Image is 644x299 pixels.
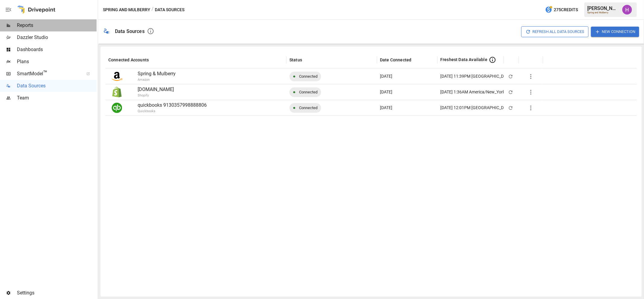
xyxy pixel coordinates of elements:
[543,4,580,15] button: 275Credits
[295,100,321,115] span: Connected
[17,289,97,297] span: Settings
[295,84,321,100] span: Connected
[138,102,283,109] p: quickbooks 9130357998888806
[289,57,302,62] div: Status
[17,46,97,53] span: Dashboards
[522,56,531,64] button: Sort
[380,57,411,62] div: Date Connected
[115,28,145,34] div: Data Sources
[412,56,420,64] button: Sort
[151,6,154,14] div: /
[507,56,516,64] button: Sort
[112,71,122,82] img: Amazon Logo
[17,22,97,29] span: Reports
[554,6,578,14] span: 275 Credits
[17,94,97,102] span: Team
[108,57,149,62] div: Connected Accounts
[591,27,639,37] button: New Connection
[17,82,97,89] span: Data Sources
[440,84,505,100] div: [DATE] 1:36AM America/New_York
[377,84,437,100] div: Feb 05 2025
[138,77,316,83] p: Amazon
[587,5,619,11] div: [PERSON_NAME]
[17,34,97,41] span: Dazzler Studio
[377,68,437,84] div: Feb 05 2025
[440,100,533,115] div: [DATE] 12:01PM [GEOGRAPHIC_DATA]/New_York
[619,1,636,18] button: Harry Antonio
[440,69,533,84] div: [DATE] 11:39PM [GEOGRAPHIC_DATA]/New_York
[303,56,311,64] button: Sort
[138,70,283,77] p: Spring & Mulberry
[17,58,97,65] span: Plans
[138,86,283,93] p: [DOMAIN_NAME]
[587,11,619,14] div: Spring and Mulberry
[295,69,321,84] span: Connected
[622,5,632,15] img: Harry Antonio
[138,93,316,98] p: Shopify
[440,57,487,63] span: Freshest Data Available
[112,87,122,97] img: Shopify Logo
[43,69,47,77] span: ™
[103,6,150,14] button: Spring and Mulberry
[17,70,80,77] span: SmartModel
[112,102,122,113] img: Quickbooks Logo
[138,109,316,114] p: Quickbooks
[377,100,437,115] div: Feb 05 2025
[521,26,588,37] button: Refresh All Data Sources
[149,56,158,64] button: Sort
